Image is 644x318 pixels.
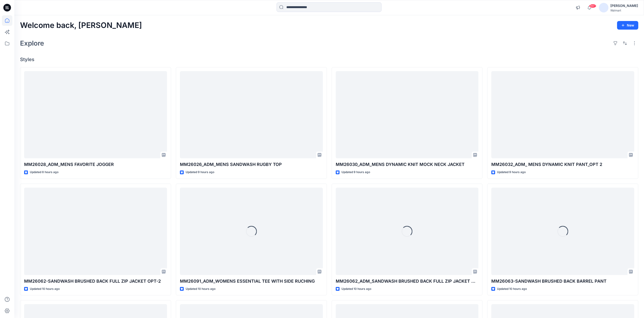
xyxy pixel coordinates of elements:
p: MM26028_ADM_MENS FAVORITE JOGGER [24,161,167,168]
h2: Explore [20,39,44,47]
button: New [617,21,638,30]
p: MM26026_ADM_MENS SANDWASH RUGBY TOP [180,161,323,168]
p: Updated 8 hours ago [30,170,58,175]
p: MM26091_ADM_WOMENS ESSENTIAL TEE WITH SIDE RUCHING [180,278,323,285]
p: MM26030_ADM_MENS DYNAMIC KNIT MOCK NECK JACKET [336,161,479,168]
p: Updated 9 hours ago [186,170,214,175]
p: MM26032_ADM_ MENS DYNAMIC KNIT PANT_OPT 2 [491,161,634,168]
p: Updated 9 hours ago [497,170,526,175]
p: MM26062-SANDWASH BRUSHED BACK FULL ZIP JACKET OPT-2 [24,278,167,285]
p: Updated 10 hours ago [497,286,527,291]
h4: Styles [20,57,638,62]
div: Walmart [610,9,638,12]
span: 99+ [589,4,596,8]
p: Updated 9 hours ago [341,170,370,175]
p: MM26062_ADM_SANDWASH BRUSHED BACK FULL ZIP JACKET OPT-1 [336,278,479,285]
div: [PERSON_NAME] [610,3,638,9]
p: MM26063-SANDWASH BRUSHED BACK BARREL PANT [491,278,634,285]
h2: Welcome back, [PERSON_NAME] [20,21,142,30]
img: avatar [599,3,608,12]
p: Updated 10 hours ago [341,286,371,291]
p: Updated 10 hours ago [186,286,215,291]
p: Updated 10 hours ago [30,286,60,291]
